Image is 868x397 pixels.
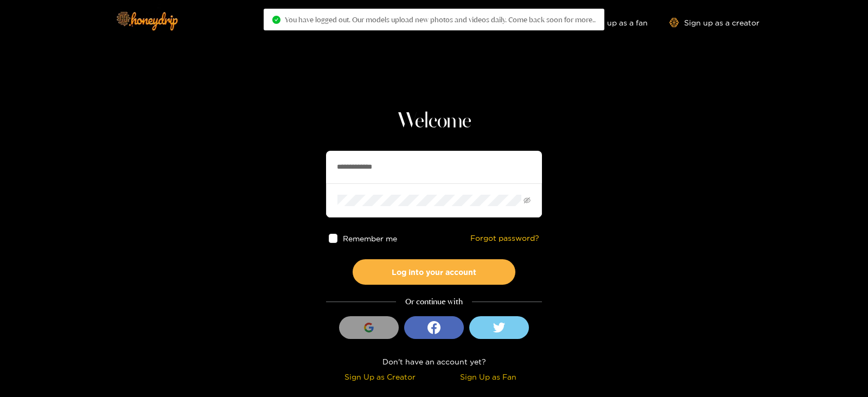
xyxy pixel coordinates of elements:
div: Don't have an account yet? [326,355,542,368]
a: Sign up as a fan [573,18,648,27]
span: Remember me [343,234,398,242]
a: Forgot password? [470,234,539,243]
div: Sign Up as Fan [437,370,539,383]
button: Log into your account [353,259,515,285]
span: check-circle [272,16,280,24]
div: Or continue with [326,296,542,308]
div: Sign Up as Creator [329,370,431,383]
h1: Welcome [326,108,542,135]
span: eye-invisible [524,197,531,204]
a: Sign up as a creator [669,18,759,27]
span: You have logged out. Our models upload new photos and videos daily. Come back soon for more.. [285,15,596,24]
